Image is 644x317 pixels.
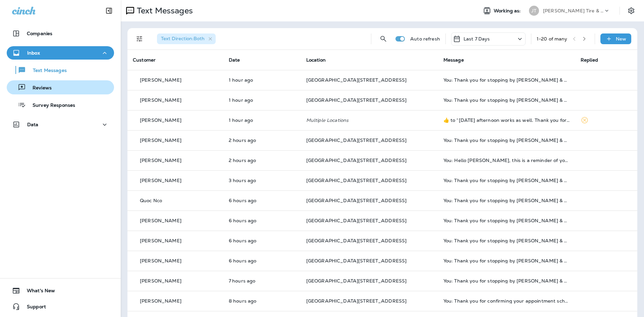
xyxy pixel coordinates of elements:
span: What's New [20,288,55,296]
button: Survey Responses [7,98,114,112]
p: [PERSON_NAME] Tire & Auto [543,8,603,13]
span: Message [443,57,464,63]
span: [GEOGRAPHIC_DATA][STREET_ADDRESS] [306,238,407,244]
button: Settings [625,5,637,17]
div: You: Thank you for stopping by Jensen Tire & Auto - South 144th Street. Please take 30 seconds to... [443,77,570,83]
p: [PERSON_NAME] [140,258,181,263]
p: [PERSON_NAME] [140,117,181,123]
span: Text Direction : Both [161,35,205,42]
p: Multiple Locations [306,117,433,123]
p: [PERSON_NAME] [140,77,181,83]
div: You: Thank you for stopping by Jensen Tire & Auto - South 144th Street. Please take 30 seconds to... [443,198,570,203]
button: Data [7,118,114,131]
button: Support [7,300,114,313]
p: [PERSON_NAME] [140,158,181,163]
span: [GEOGRAPHIC_DATA][STREET_ADDRESS] [306,97,407,103]
p: Companies [27,31,52,36]
div: You: Thank you for stopping by Jensen Tire & Auto - South 144th Street. Please take 30 seconds to... [443,278,570,284]
p: Inbox [27,50,40,56]
span: [GEOGRAPHIC_DATA][STREET_ADDRESS] [306,258,407,264]
p: [PERSON_NAME] [140,278,181,284]
div: 1 - 20 of many [537,36,568,42]
span: [GEOGRAPHIC_DATA][STREET_ADDRESS] [306,218,407,224]
p: Last 7 Days [464,36,490,42]
span: Location [306,57,326,63]
p: Sep 4, 2025 02:58 PM [229,138,296,143]
p: Sep 4, 2025 03:59 PM [229,77,296,83]
button: Inbox [7,46,114,60]
p: Sep 4, 2025 09:58 AM [229,278,296,284]
p: Sep 4, 2025 03:58 PM [229,97,296,103]
p: New [616,36,626,42]
p: [PERSON_NAME] [140,298,181,304]
div: Text Direction:Both [157,33,216,44]
span: [GEOGRAPHIC_DATA][STREET_ADDRESS] [306,197,407,204]
p: [PERSON_NAME] [140,238,181,243]
p: Text Messages [134,6,193,16]
p: Survey Responses [26,102,75,109]
span: Replied [581,57,598,63]
button: Companies [7,27,114,40]
p: Sep 4, 2025 10:59 AM [229,198,296,203]
p: Sep 4, 2025 10:58 AM [229,238,296,243]
div: JT [529,6,539,16]
span: [GEOGRAPHIC_DATA][STREET_ADDRESS] [306,157,407,163]
div: You: Thank you for stopping by Jensen Tire & Auto - South 144th Street. Please take 30 seconds to... [443,238,570,243]
div: You: Thank you for confirming your appointment scheduled for 09/05/2025 9:00 AM with South 144th ... [443,298,570,304]
div: ​👍​ to “ Tomorrow afternoon works as well. Thank you for letting us know. ” [443,117,570,123]
p: [PERSON_NAME] [140,218,181,223]
button: Text Messages [7,63,114,77]
span: [GEOGRAPHIC_DATA][STREET_ADDRESS] [306,278,407,284]
span: [GEOGRAPHIC_DATA][STREET_ADDRESS] [306,137,407,143]
button: Reviews [7,80,114,94]
p: Sep 4, 2025 09:08 AM [229,298,296,304]
span: Working as: [494,8,522,14]
div: You: Thank you for stopping by Jensen Tire & Auto - South 144th Street. Please take 30 seconds to... [443,218,570,223]
p: Data [27,122,39,127]
div: You: Thank you for stopping by Jensen Tire & Auto - South 144th Street. Please take 30 seconds to... [443,178,570,183]
p: Sep 4, 2025 02:00 PM [229,178,296,183]
p: Quoc Nco [140,198,162,203]
p: Sep 4, 2025 10:58 AM [229,258,296,263]
span: Customer [133,57,156,63]
p: Sep 4, 2025 02:47 PM [229,158,296,163]
span: [GEOGRAPHIC_DATA][STREET_ADDRESS] [306,298,407,304]
p: [PERSON_NAME] [140,138,181,143]
div: You: Thank you for stopping by Jensen Tire & Auto - South 144th Street. Please take 30 seconds to... [443,138,570,143]
p: Auto refresh [410,36,440,42]
button: Filters [133,32,146,46]
button: Collapse Sidebar [100,4,118,17]
p: Sep 4, 2025 10:58 AM [229,218,296,223]
button: What's New [7,284,114,297]
div: You: Thank you for stopping by Jensen Tire & Auto - South 144th Street. Please take 30 seconds to... [443,97,570,103]
p: Sep 4, 2025 03:27 PM [229,117,296,123]
span: [GEOGRAPHIC_DATA][STREET_ADDRESS] [306,77,407,83]
span: Date [229,57,240,63]
div: You: Hello Terry, this is a reminder of your scheduled appointment set for 09/05/2025 3:00 PM at ... [443,158,570,163]
p: [PERSON_NAME] [140,97,181,103]
p: Reviews [26,85,52,91]
span: [GEOGRAPHIC_DATA][STREET_ADDRESS] [306,177,407,183]
button: Search Messages [377,32,390,46]
p: [PERSON_NAME] [140,178,181,183]
p: Text Messages [26,68,67,74]
span: Support [20,304,46,312]
div: You: Thank you for stopping by Jensen Tire & Auto - South 144th Street. Please take 30 seconds to... [443,258,570,263]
